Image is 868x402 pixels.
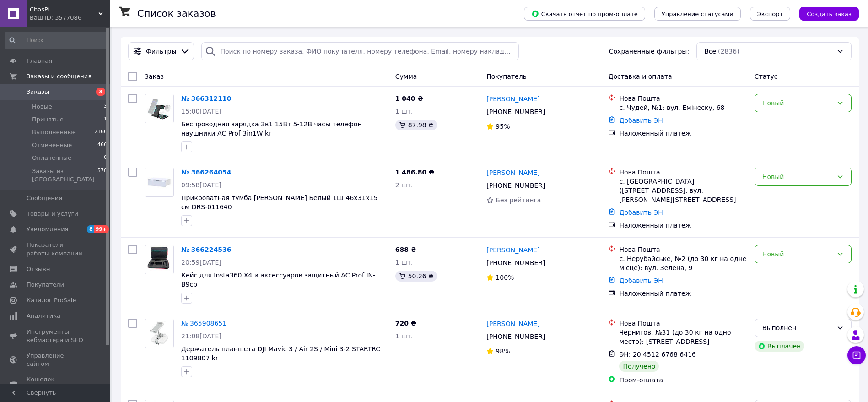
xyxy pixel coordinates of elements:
[619,319,747,328] div: Нова Пошта
[27,225,68,234] span: Уведомления
[27,241,85,257] span: Показатели работы компании
[395,168,435,176] span: 1 486.80 ₴
[145,245,174,274] a: Фото товару
[619,129,747,138] div: Наложенный платеж
[790,10,859,17] a: Создать заказ
[32,167,97,184] span: Заказы из [GEOGRAPHIC_DATA]
[104,115,107,124] span: 1
[104,103,107,111] span: 3
[27,352,85,368] span: Управление сайтом
[94,128,107,136] span: 2366
[27,72,92,81] span: Заказы и сообщения
[609,47,689,56] span: Сохраненные фильтры:
[531,10,638,18] span: Скачать отчет по пром-оплате
[662,11,733,17] span: Управление статусами
[27,88,49,96] span: Заказы
[181,108,221,115] span: 15:00[DATE]
[87,225,94,233] span: 8
[619,103,747,112] div: с. Чудей, №1: вул. Емінеску, 68
[181,95,231,102] a: № 366312110
[181,259,221,266] span: 20:59[DATE]
[762,98,833,108] div: Новый
[96,88,105,96] span: 3
[486,245,539,255] a: [PERSON_NAME]
[395,259,413,266] span: 1 шт.
[619,221,747,230] div: Наложенный платеж
[395,95,423,102] span: 1 040 ₴
[32,141,72,149] span: Отмененные
[104,154,107,162] span: 0
[486,319,539,328] a: [PERSON_NAME]
[619,277,663,284] a: Добавить ЭН
[201,42,519,60] input: Поиск по номеру заказа, ФИО покупателя, номеру телефона, Email, номеру накладной
[608,73,672,80] span: Доставка и оплата
[30,5,98,14] span: ChasPi
[486,73,527,80] span: Покупатель
[27,296,76,304] span: Каталог ProSale
[395,246,416,253] span: 688 ₴
[395,108,413,115] span: 1 шт.
[395,320,416,327] span: 720 ₴
[32,154,71,162] span: Оплаченные
[181,332,221,340] span: 21:08[DATE]
[27,194,62,202] span: Сообщения
[619,209,663,216] a: Добавить ЭН
[486,168,539,177] a: [PERSON_NAME]
[27,312,60,320] span: Аналитика
[762,172,833,182] div: Новый
[27,57,52,65] span: Главная
[619,289,747,298] div: Наложенный платеж
[146,47,176,56] span: Фильтры
[137,8,216,19] h1: Список заказов
[750,7,790,21] button: Экспорт
[762,323,833,333] div: Выполнен
[619,117,663,124] a: Добавить ЭН
[496,196,541,204] span: Без рейтинга
[181,272,375,288] a: Кейс для Insta360 X4 и аксессуаров защитный AC Prof IN-B9cp
[395,73,417,80] span: Сумма
[145,319,173,348] img: Фото товару
[619,168,747,177] div: Нова Пошта
[181,194,378,211] a: Прикроватная тумба [PERSON_NAME] Белый 1Ш 46х31х15 см DRS-011640
[619,245,747,254] div: Нова Пошта
[619,177,747,204] div: с. [GEOGRAPHIC_DATA] ([STREET_ADDRESS]: вул. [PERSON_NAME][STREET_ADDRESS]
[181,246,231,253] a: № 366224536
[619,375,747,385] div: Пром-оплата
[486,333,545,340] span: [PHONE_NUMBER]
[181,320,226,327] a: № 365908651
[27,328,85,344] span: Инструменты вебмастера и SEO
[97,167,107,184] span: 570
[799,7,859,21] button: Создать заказ
[762,249,833,259] div: Новый
[181,345,380,362] a: Держатель планшета DJI Mavic 3 / Air 2S / Mini 3-2 STARTRC 1109807 kr
[32,128,76,136] span: Выполненные
[654,7,741,21] button: Управление статусами
[145,245,173,274] img: Фото товару
[486,108,545,115] span: [PHONE_NUMBER]
[847,346,866,364] button: Чат с покупателем
[145,73,164,80] span: Заказ
[757,11,783,17] span: Экспорт
[619,328,747,346] div: Чернигов, №31 (до 30 кг на одно место): [STREET_ADDRESS]
[145,94,174,123] a: Фото товару
[496,348,510,355] span: 98%
[181,181,221,189] span: 09:58[DATE]
[181,168,231,176] a: № 366264054
[755,73,778,80] span: Статус
[619,361,659,372] div: Получено
[30,14,110,22] div: Ваш ID: 3577086
[619,94,747,103] div: Нова Пошта
[395,181,413,189] span: 2 шт.
[524,7,645,21] button: Скачать отчет по пром-оплате
[27,265,51,273] span: Отзывы
[94,225,109,233] span: 99+
[395,332,413,340] span: 1 шт.
[619,254,747,272] div: с. Нерубайське, №2 (до 30 кг на одне місце): вул. Зелена, 9
[32,103,52,111] span: Новые
[27,375,85,392] span: Кошелек компании
[619,351,696,358] span: ЭН: 20 4512 6768 6416
[145,319,174,348] a: Фото товару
